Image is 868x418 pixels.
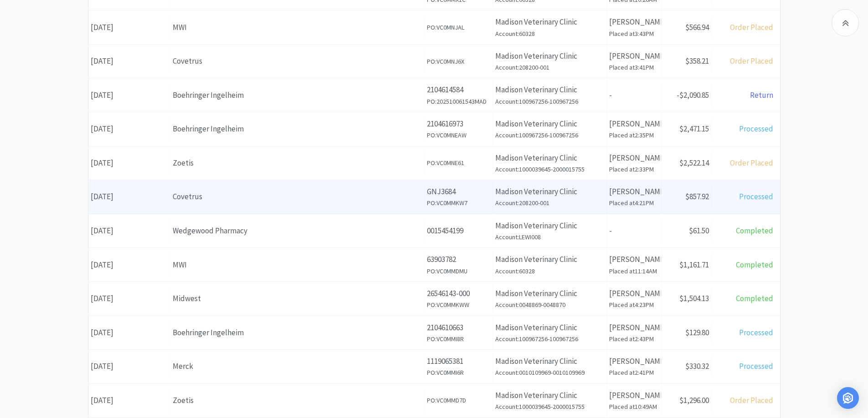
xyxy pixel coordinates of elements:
[609,402,659,412] h6: Placed at 10:49AM
[685,361,709,371] span: $330.32
[427,158,490,168] h6: PO: VC0MNE61
[730,395,773,405] span: Order Placed
[173,327,422,339] div: Boehringer Ingelheim
[427,266,490,276] h6: PO: VC0MMDMU
[427,118,490,130] p: 2104616973
[495,50,604,62] p: Madison Veterinary Clinic
[88,50,170,73] div: [DATE]
[173,292,422,305] div: Midwest
[609,130,659,140] h6: Placed at 2:35PM
[495,130,604,140] h6: Account: 100967256-100967256
[173,191,422,203] div: Covetrus
[173,360,422,373] div: Merck
[679,293,709,303] span: $1,504.13
[88,219,170,242] div: [DATE]
[173,55,422,67] div: Covetrus
[495,220,604,232] p: Madison Veterinary Clinic
[88,253,170,277] div: [DATE]
[679,124,709,134] span: $2,471.15
[739,191,773,201] span: Processed
[495,186,604,198] p: Madison Veterinary Clinic
[173,394,422,407] div: Zoetis
[609,225,659,237] p: -
[495,266,604,276] h6: Account: 60328
[609,389,659,402] p: [PERSON_NAME]
[173,123,422,135] div: Boehringer Ingelheim
[495,96,604,106] h6: Account: 100967256-100967256
[739,124,773,134] span: Processed
[609,118,659,130] p: [PERSON_NAME]
[173,21,422,34] div: MWI
[88,16,170,39] div: [DATE]
[88,117,170,141] div: [DATE]
[689,226,709,236] span: $61.50
[739,327,773,337] span: Processed
[495,253,604,266] p: Madison Veterinary Clinic
[609,368,659,378] h6: Placed at 2:41PM
[427,96,490,106] h6: PO: 202510061543MAD
[427,300,490,310] h6: PO: VC0MMKWW
[609,322,659,334] p: [PERSON_NAME]
[609,164,659,174] h6: Placed at 2:33PM
[495,164,604,174] h6: Account: 1000039645-2000015755
[495,355,604,368] p: Madison Veterinary Clinic
[609,334,659,344] h6: Placed at 2:43PM
[609,300,659,310] h6: Placed at 4:23PM
[88,287,170,310] div: [DATE]
[173,259,422,271] div: MWI
[739,361,773,371] span: Processed
[427,355,490,368] p: 1119065381
[427,84,490,96] p: 2104614584
[736,226,773,236] span: Completed
[495,16,604,28] p: Madison Veterinary Clinic
[427,368,490,378] h6: PO: VC0MMI6R
[685,327,709,337] span: $129.80
[427,225,490,237] p: 0015454199
[609,287,659,300] p: [PERSON_NAME]
[427,253,490,266] p: 63903782
[427,395,490,405] h6: PO: VC0MMD7D
[609,253,659,266] p: [PERSON_NAME]
[88,185,170,208] div: [DATE]
[88,355,170,378] div: [DATE]
[609,29,659,39] h6: Placed at 3:43PM
[427,334,490,344] h6: PO: VC0MMI8R
[495,62,604,72] h6: Account: 208200-001
[495,300,604,310] h6: Account: 0048869-0048870
[88,151,170,175] div: [DATE]
[609,152,659,164] p: [PERSON_NAME]
[736,293,773,303] span: Completed
[730,158,773,168] span: Order Placed
[88,321,170,344] div: [DATE]
[736,260,773,270] span: Completed
[495,389,604,402] p: Madison Veterinary Clinic
[427,198,490,208] h6: PO: VC0MMKW7
[495,368,604,378] h6: Account: 0010109969-0010109969
[730,22,773,32] span: Order Placed
[88,389,170,412] div: [DATE]
[495,322,604,334] p: Madison Veterinary Clinic
[730,56,773,66] span: Order Placed
[609,198,659,208] h6: Placed at 4:21PM
[427,22,490,32] h6: PO: VC0MNJAL
[495,84,604,96] p: Madison Veterinary Clinic
[427,56,490,66] h6: PO: VC0MNJ6X
[679,158,709,168] span: $2,522.14
[173,157,422,169] div: Zoetis
[679,260,709,270] span: $1,161.71
[88,84,170,107] div: [DATE]
[679,395,709,405] span: $1,296.00
[495,287,604,300] p: Madison Veterinary Clinic
[495,29,604,39] h6: Account: 60328
[609,89,659,101] p: -
[495,118,604,130] p: Madison Veterinary Clinic
[750,90,773,100] span: Return
[427,130,490,140] h6: PO: VC0MNEAW
[609,16,659,28] p: [PERSON_NAME]
[837,387,859,409] div: Open Intercom Messenger
[609,50,659,62] p: [PERSON_NAME]
[173,89,422,101] div: Boehringer Ingelheim
[685,22,709,32] span: $566.94
[495,198,604,208] h6: Account: 208200-001
[609,62,659,72] h6: Placed at 3:41PM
